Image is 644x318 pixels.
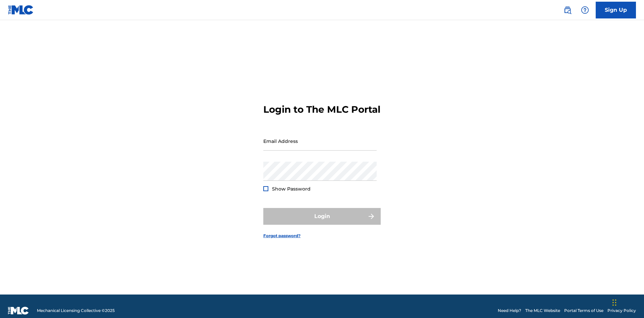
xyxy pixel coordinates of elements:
[263,104,380,115] h3: Login to The MLC Portal
[263,233,301,239] a: Forgot password?
[612,293,616,313] div: Drag
[272,186,311,192] span: Show Password
[37,308,115,314] span: Mechanical Licensing Collective © 2025
[607,308,636,314] a: Privacy Policy
[564,308,603,314] a: Portal Terms of Use
[8,5,34,15] img: MLC Logo
[498,308,521,314] a: Need Help?
[610,286,644,318] iframe: Chat Widget
[578,3,592,17] div: Help
[596,2,636,18] a: Sign Up
[581,6,589,14] img: help
[563,6,572,14] img: search
[525,308,560,314] a: The MLC Website
[8,307,29,315] img: logo
[561,3,574,17] a: Public Search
